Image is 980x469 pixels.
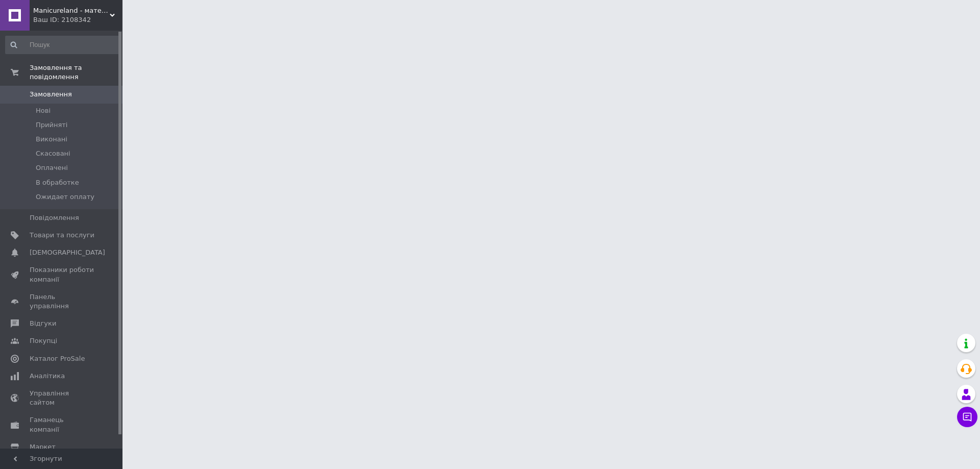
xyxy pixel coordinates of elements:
[30,248,105,257] span: [DEMOGRAPHIC_DATA]
[30,319,56,328] span: Відгуки
[30,292,94,311] span: Панель управління
[36,135,67,144] span: Виконані
[30,336,57,345] span: Покупці
[30,415,94,434] span: Гаманець компанії
[5,36,120,54] input: Пошук
[36,163,68,172] span: Оплачені
[30,90,72,99] span: Замовлення
[30,63,122,82] span: Замовлення та повідомлення
[30,354,85,363] span: Каталог ProSale
[30,231,94,240] span: Товари та послуги
[30,213,79,223] span: Повідомлення
[36,192,94,202] span: Ожидает оплату
[30,265,94,284] span: Показники роботи компанії
[36,149,70,158] span: Скасовані
[36,178,79,187] span: В обработке
[36,120,67,130] span: Прийняті
[30,389,94,407] span: Управління сайтом
[33,6,110,15] span: Manicureland - матеріали для моделювання та догляду за нігтями, косметика для SPA.
[957,407,977,427] button: Чат з покупцем
[30,442,56,452] span: Маркет
[36,106,51,115] span: Нові
[30,372,65,381] span: Аналітика
[33,15,122,24] div: Ваш ID: 2108342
